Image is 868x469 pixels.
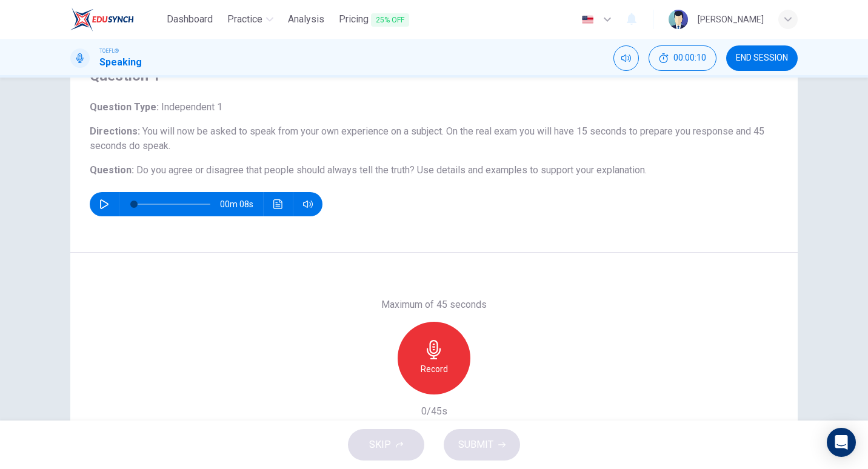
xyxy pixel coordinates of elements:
span: END SESSION [736,53,788,63]
span: Pricing [339,12,409,27]
h6: Question Type : [90,100,778,115]
button: Practice [222,8,278,30]
button: 00:00:10 [649,45,716,71]
span: 00m 08s [220,192,263,216]
div: [PERSON_NAME] [698,12,764,27]
span: You will now be asked to speak from your own experience on a subject. On the real exam you will h... [90,125,764,151]
button: Record [398,322,470,394]
img: Profile picture [669,10,688,29]
button: Click to see the audio transcription [269,192,288,216]
div: Hide [649,45,716,71]
span: Analysis [288,12,324,27]
a: EduSynch logo [70,7,162,32]
div: Open Intercom Messenger [827,428,856,457]
h6: Directions : [90,124,778,153]
span: Do you agree or disagree that people should always tell the truth? [136,164,415,176]
button: END SESSION [726,45,798,71]
img: EduSynch logo [70,7,134,32]
span: Use details and examples to support your explanation. [417,164,647,176]
h6: 0/45s [421,404,447,419]
span: 00:00:10 [673,53,706,63]
h1: Speaking [99,55,142,70]
h6: Maximum of 45 seconds [381,298,487,312]
span: TOEFL® [99,47,119,55]
span: Independent 1 [159,101,222,113]
span: 25% OFF [371,13,409,27]
img: en [580,15,595,24]
button: Pricing25% OFF [334,8,414,31]
div: Mute [613,45,639,71]
button: Analysis [283,8,329,30]
span: Practice [227,12,262,27]
span: Dashboard [167,12,213,27]
h6: Question : [90,163,778,178]
h6: Record [421,362,448,376]
button: Dashboard [162,8,218,30]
